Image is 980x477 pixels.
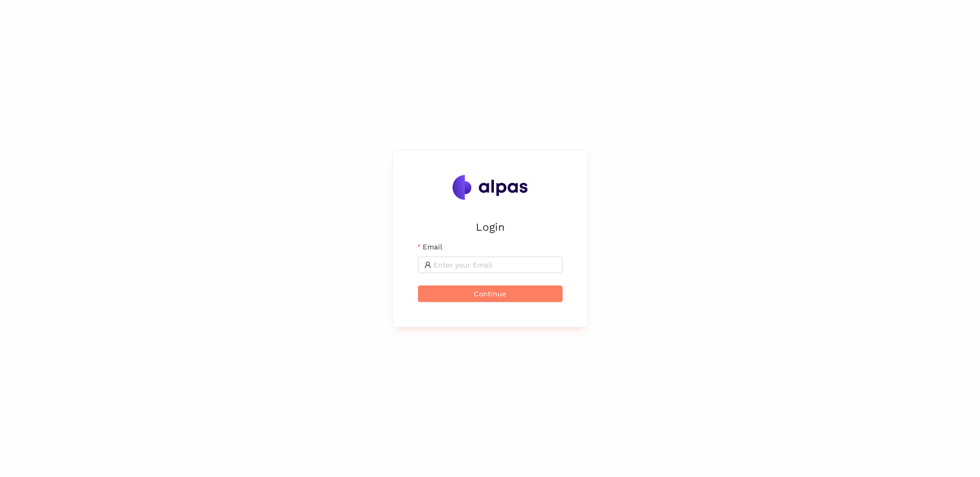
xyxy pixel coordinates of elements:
[418,285,563,302] button: Continue
[418,218,563,235] h2: Login
[474,288,506,299] span: Continue
[453,175,528,200] img: Alpas.ai Logo
[418,241,442,252] label: Email
[424,261,431,268] span: user
[433,259,556,271] input: Email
